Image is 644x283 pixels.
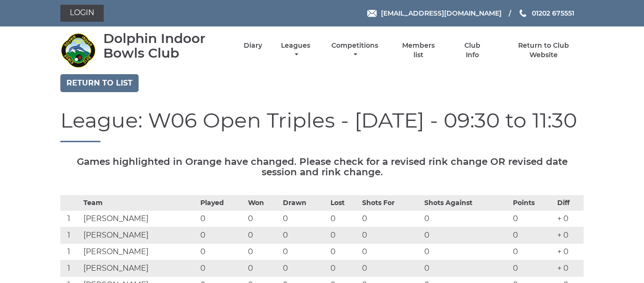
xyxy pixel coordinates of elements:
[367,10,377,17] img: Email
[360,260,422,277] td: 0
[555,244,584,260] td: + 0
[555,196,584,211] th: Diff
[555,211,584,227] td: + 0
[360,227,422,244] td: 0
[198,196,246,211] th: Played
[198,227,246,244] td: 0
[81,227,198,244] td: [PERSON_NAME]
[504,41,584,60] a: Return to Club Website
[422,211,511,227] td: 0
[60,5,104,22] a: Login
[422,196,511,211] th: Shots Against
[511,260,555,277] td: 0
[246,211,281,227] td: 0
[246,244,281,260] td: 0
[422,260,511,277] td: 0
[198,244,246,260] td: 0
[60,156,584,177] h5: Games highlighted in Orange have changed. Please check for a revised rink change OR revised date ...
[397,41,440,60] a: Members list
[511,196,555,211] th: Points
[360,244,422,260] td: 0
[246,227,281,244] td: 0
[328,244,360,260] td: 0
[367,8,502,18] a: Email [EMAIL_ADDRESS][DOMAIN_NAME]
[381,9,502,17] span: [EMAIL_ADDRESS][DOMAIN_NAME]
[60,74,139,92] a: Return to list
[281,227,328,244] td: 0
[422,227,511,244] td: 0
[328,227,360,244] td: 0
[60,33,96,68] img: Dolphin Indoor Bowls Club
[246,260,281,277] td: 0
[281,244,328,260] td: 0
[246,196,281,211] th: Won
[60,260,81,277] td: 1
[81,196,198,211] th: Team
[81,260,198,277] td: [PERSON_NAME]
[422,244,511,260] td: 0
[198,211,246,227] td: 0
[511,211,555,227] td: 0
[281,196,328,211] th: Drawn
[81,211,198,227] td: [PERSON_NAME]
[281,211,328,227] td: 0
[328,211,360,227] td: 0
[60,211,81,227] td: 1
[198,260,246,277] td: 0
[329,41,380,60] a: Competitions
[555,260,584,277] td: + 0
[518,8,574,18] a: Phone us 01202 675551
[81,244,198,260] td: [PERSON_NAME]
[281,260,328,277] td: 0
[520,9,526,17] img: Phone us
[60,227,81,244] td: 1
[328,196,360,211] th: Lost
[360,211,422,227] td: 0
[60,244,81,260] td: 1
[511,244,555,260] td: 0
[532,9,574,17] span: 01202 675551
[103,31,227,60] div: Dolphin Indoor Bowls Club
[360,196,422,211] th: Shots For
[328,260,360,277] td: 0
[244,41,262,50] a: Diary
[279,41,313,60] a: Leagues
[60,109,584,142] h1: League: W06 Open Triples - [DATE] - 09:30 to 11:30
[457,41,487,60] a: Club Info
[555,227,584,244] td: + 0
[511,227,555,244] td: 0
